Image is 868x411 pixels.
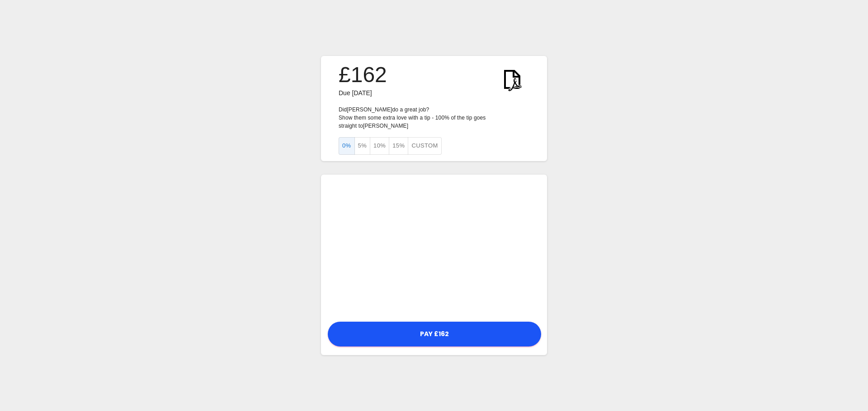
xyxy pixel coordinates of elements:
[325,179,542,316] iframe: Secure payment input frame
[354,137,371,155] button: 5%
[339,89,372,97] span: Due [DATE]
[495,62,529,97] img: KWtEnYElUAjQEnRfPUW9W5ea6t5aBiGYRiGYRiGYRg1o9H4B2ScLFicwGxqAAAAAElFTkSuQmCC
[389,137,408,155] button: 15%
[328,322,541,346] button: Pay £162
[339,137,355,155] button: 0%
[370,137,389,155] button: 10%
[339,106,529,130] p: Did [PERSON_NAME] do a great job? Show them some extra love with a tip - 100% of the tip goes str...
[408,137,441,155] button: Custom
[339,62,387,88] h3: £162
